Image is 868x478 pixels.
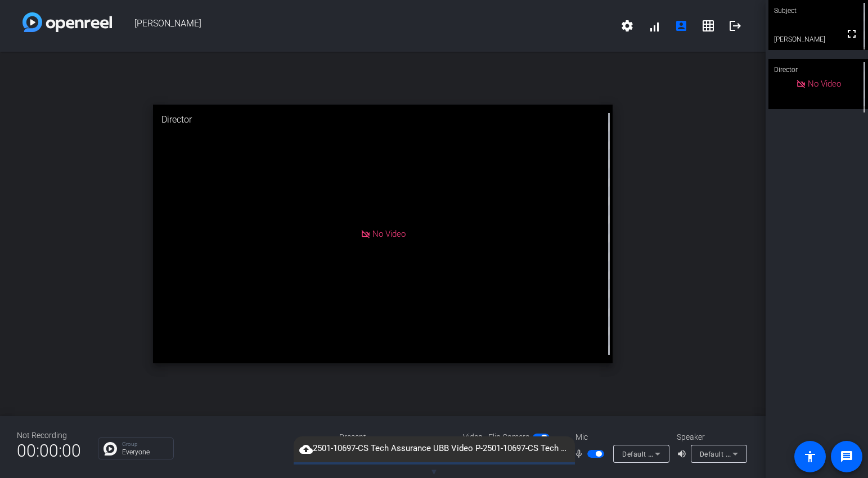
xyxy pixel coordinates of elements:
[153,105,613,135] div: Director
[339,431,452,443] div: Present
[17,430,81,441] div: Not Recording
[574,447,587,461] mat-icon: mic_none
[104,442,117,456] img: Chat Icon
[845,27,858,40] mat-icon: fullscreen
[294,442,575,456] span: 2501-10697-CS Tech Assurance UBB Video P-2501-10697-CS Tech Assurance UBB Video Podcasts - Spring...
[677,431,744,443] div: Speaker
[372,229,406,239] span: No Video
[840,450,853,463] mat-icon: message
[23,12,112,32] img: white-gradient.svg
[622,449,750,458] span: Default - External Microphone (Built-in)
[728,19,742,33] mat-icon: logout
[112,12,614,39] span: [PERSON_NAME]
[674,19,688,33] mat-icon: account_box
[701,19,715,33] mat-icon: grid_on
[122,441,168,447] p: Group
[463,431,483,443] span: Video
[430,467,438,477] span: ▼
[488,431,530,443] span: Flip Camera
[768,59,868,80] div: Director
[564,431,677,443] div: Mic
[620,19,634,33] mat-icon: settings
[700,449,830,458] span: Default - External Headphones (Built-in)
[808,79,841,89] span: No Video
[677,447,690,461] mat-icon: volume_up
[122,449,168,456] p: Everyone
[299,443,313,456] mat-icon: cloud_upload
[641,12,668,39] button: signal_cellular_alt
[803,450,817,463] mat-icon: accessibility
[17,437,81,465] span: 00:00:00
